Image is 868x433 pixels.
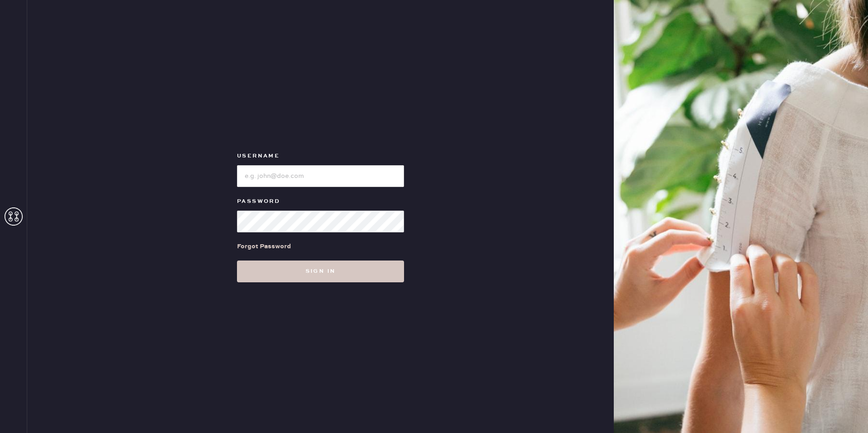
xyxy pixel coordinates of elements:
input: e.g. john@doe.com [237,165,404,187]
div: Forgot Password [237,241,291,251]
a: Forgot Password [237,232,291,261]
label: Username [237,151,404,162]
label: Password [237,196,404,207]
button: Sign in [237,261,404,282]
